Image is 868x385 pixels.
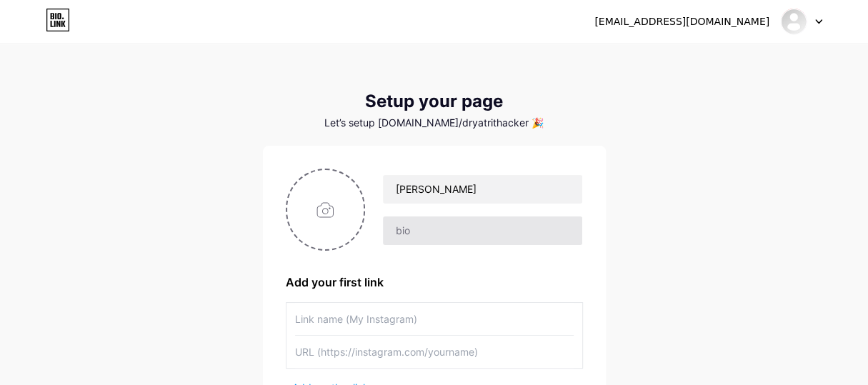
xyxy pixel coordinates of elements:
[286,274,583,291] div: Add your first link
[780,8,807,35] img: dryatrithacker
[594,14,769,29] div: [EMAIL_ADDRESS][DOMAIN_NAME]
[263,117,606,129] div: Let’s setup [DOMAIN_NAME]/dryatrithacker 🎉
[295,336,574,368] input: URL (https://instagram.com/yourname)
[295,303,574,335] input: Link name (My Instagram)
[383,175,582,204] input: Your name
[383,216,582,245] input: bio
[263,91,606,111] div: Setup your page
